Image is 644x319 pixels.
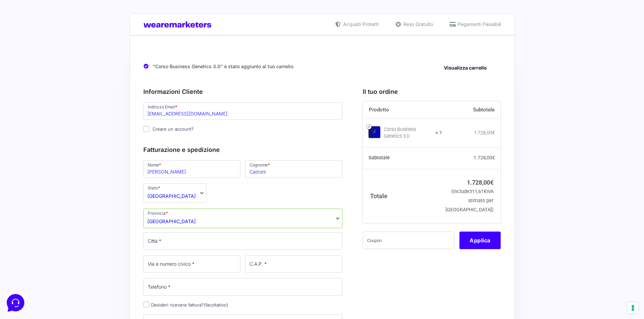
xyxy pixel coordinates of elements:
input: Nome * [143,160,241,178]
button: Home [5,217,47,232]
img: dark [32,38,46,51]
div: “Corso Business Genetics 3.0” è stato aggiunto al tuo carrello. [143,58,501,75]
button: Le tue preferenze relative al consenso per le tecnologie di tracciamento [627,302,639,314]
iframe: Customerly Messenger Launcher [5,293,26,313]
strong: × 1 [435,130,442,136]
button: Aiuto [88,217,130,232]
img: Corso Business Genetics 3.0 [368,126,380,138]
button: Applica [459,232,501,249]
p: Home [20,226,32,232]
h3: Informazioni Cliente [143,87,343,96]
span: Stato [143,183,207,203]
img: dark [22,38,35,51]
span: Bologna [147,218,196,225]
th: Totale [363,169,442,223]
small: (include IVA stimato per [GEOGRAPHIC_DATA]) [446,189,494,213]
input: C.A.P. * [245,255,342,273]
a: Visualizza carrello [439,63,492,73]
h3: Il tuo ordine [363,87,501,96]
h2: Ciao da Marketers 👋 [5,5,114,16]
span: € [492,130,495,135]
input: Desideri ricevere fattura?(facoltativo) [143,301,149,308]
th: Subtotale [442,101,501,119]
span: Acquisti Protetti [341,21,379,28]
span: Pagamenti Flessibili [456,21,501,28]
input: Via e numero civico * [143,255,241,273]
p: Messaggi [58,226,77,232]
span: (facoltativo) [204,302,228,308]
img: dark [11,38,24,51]
span: Inizia una conversazione [44,61,100,66]
span: Provincia [143,209,343,228]
div: Corso Business Genetics 3.0 [384,126,431,140]
input: Creare un account? [143,126,149,132]
input: Telefono * [143,278,343,296]
bdi: 1.728,00 [474,130,495,135]
span: Trova una risposta [11,84,53,89]
span: Le tue conversazioni [11,27,57,32]
input: Cognome * [245,160,342,178]
th: Subtotale [363,147,442,169]
label: Desideri ricevere fattura? [143,302,228,308]
span: Creare un account? [152,126,194,132]
span: € [492,155,495,160]
button: Messaggi [47,217,89,232]
th: Prodotto [363,101,442,119]
span: € [490,179,494,186]
input: Coupon [363,232,454,249]
bdi: 1.728,00 [467,179,494,186]
span: Italia [147,192,196,200]
bdi: 1.728,00 [474,155,495,160]
input: Cerca un articolo... [15,98,111,105]
span: Reso Gratuito [402,21,433,28]
a: Apri Centro Assistenza [72,84,124,89]
input: Città * [143,232,343,250]
span: 311,61 [469,189,486,194]
input: Indirizzo Email * [143,102,343,120]
p: Aiuto [104,226,114,232]
button: Inizia una conversazione [11,57,124,70]
span: € [484,189,486,194]
h3: Fatturazione e spedizione [143,145,343,154]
